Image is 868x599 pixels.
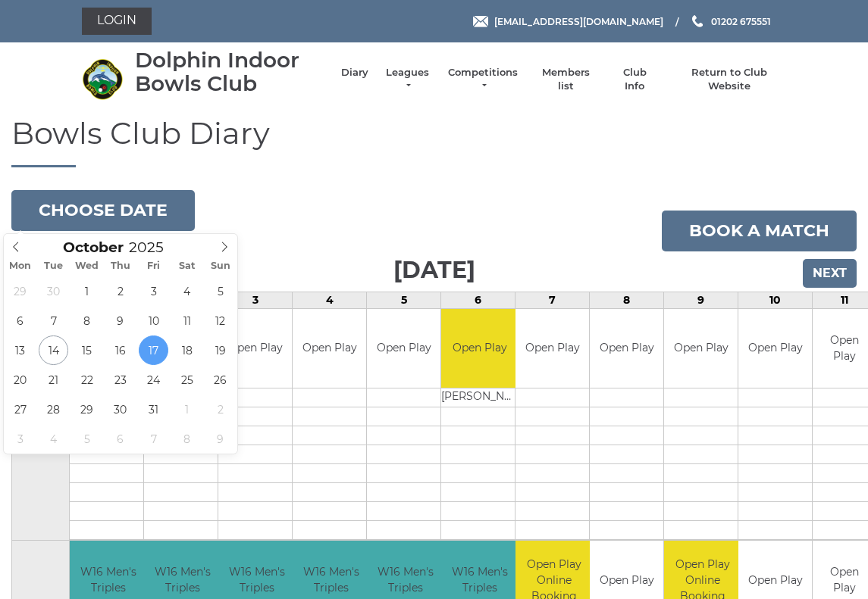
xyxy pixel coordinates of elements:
span: October 5, 2025 [205,276,235,306]
td: 9 [664,292,738,308]
span: November 9, 2025 [205,424,235,454]
a: Email [EMAIL_ADDRESS][DOMAIN_NAME] [473,14,663,29]
a: Phone us 01202 675551 [690,14,771,29]
span: October 6, 2025 [5,306,35,335]
button: Choose date [11,190,195,231]
a: Competitions [447,66,519,93]
td: Open Play [441,309,518,388]
td: Open Play [590,309,663,388]
span: Tue [37,261,71,271]
span: October 12, 2025 [205,306,235,335]
span: October 17, 2025 [139,335,168,365]
img: Email [473,16,488,27]
td: [PERSON_NAME] [441,388,518,407]
span: November 6, 2025 [105,424,135,454]
td: Open Play [515,309,589,388]
span: October 1, 2025 [72,276,102,306]
td: Open Play [293,309,366,388]
span: October 10, 2025 [139,306,168,335]
span: October 19, 2025 [205,335,235,365]
span: October 30, 2025 [105,395,135,424]
span: October 8, 2025 [72,306,102,335]
a: Diary [341,66,368,80]
span: October 25, 2025 [172,365,202,395]
span: November 5, 2025 [72,424,102,454]
td: 4 [293,292,367,308]
span: October 16, 2025 [105,335,135,365]
a: Club Info [613,66,656,93]
div: Dolphin Indoor Bowls Club [135,48,326,95]
span: October 18, 2025 [172,335,202,365]
span: September 30, 2025 [39,276,68,306]
td: Open Play [664,309,738,388]
span: Sat [171,261,204,271]
td: 8 [590,292,664,308]
span: October 7, 2025 [39,306,68,335]
a: Book a match [662,211,857,251]
input: Scroll to increment [124,239,183,256]
span: November 3, 2025 [5,424,35,454]
span: Fri [137,261,171,271]
span: October 2, 2025 [105,276,135,306]
span: November 4, 2025 [39,424,68,454]
span: November 2, 2025 [205,395,235,424]
span: October 26, 2025 [205,365,235,395]
span: October 22, 2025 [72,365,102,395]
span: 01202 675551 [711,15,771,27]
td: 7 [515,292,590,308]
span: October 21, 2025 [39,365,68,395]
td: 10 [738,292,813,308]
span: November 8, 2025 [172,424,202,454]
a: Return to Club Website [672,66,786,93]
span: September 29, 2025 [5,276,35,306]
td: 5 [367,292,441,308]
a: Login [82,8,152,35]
span: November 7, 2025 [139,424,168,454]
span: October 24, 2025 [139,365,168,395]
span: October 4, 2025 [172,276,202,306]
span: [EMAIL_ADDRESS][DOMAIN_NAME] [494,15,663,27]
span: October 23, 2025 [105,365,135,395]
span: October 31, 2025 [139,395,168,424]
span: October 3, 2025 [139,276,168,306]
input: Next [803,259,857,288]
span: October 11, 2025 [172,306,202,335]
img: Phone us [692,15,703,27]
span: Mon [4,261,37,271]
span: October 13, 2025 [5,335,35,365]
span: Thu [104,261,137,271]
td: 3 [218,292,293,308]
span: October 29, 2025 [72,395,102,424]
span: October 27, 2025 [5,395,35,424]
span: Sun [204,261,237,271]
a: Members list [534,66,597,93]
span: Scroll to increment [63,241,124,255]
span: October 14, 2025 [39,335,68,365]
span: October 20, 2025 [5,365,35,395]
img: Dolphin Indoor Bowls Club [82,58,124,100]
td: Open Play [367,309,440,388]
h1: Bowls Club Diary [11,117,857,167]
span: November 1, 2025 [172,395,202,424]
span: Wed [71,261,104,271]
td: 6 [441,292,515,308]
span: October 15, 2025 [72,335,102,365]
a: Leagues [384,66,431,93]
td: Open Play [218,309,292,388]
td: Open Play [738,309,812,388]
span: October 28, 2025 [39,395,68,424]
span: October 9, 2025 [105,306,135,335]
